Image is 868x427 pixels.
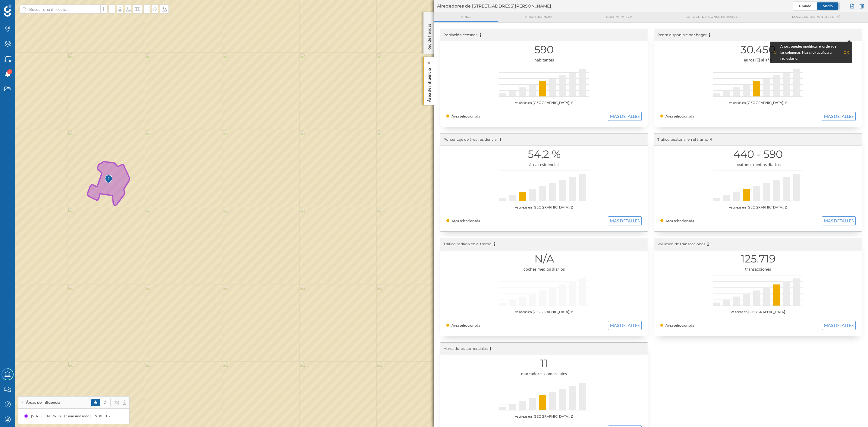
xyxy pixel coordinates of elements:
[426,66,432,102] p: Área de influencia
[665,323,694,328] span: Área seleccionada
[799,4,811,8] span: Grande
[4,5,11,17] img: Geoblink Logo
[451,114,480,118] span: Área seleccionada
[822,4,833,8] span: Medio
[440,29,648,41] div: Población censada
[446,57,642,63] div: habitantes
[446,413,642,419] div: vs áreas en [GEOGRAPHIC_DATA], L'
[665,114,694,118] span: Área seleccionada
[822,216,856,225] button: MAS DETALLES
[446,358,642,369] h1: 11
[654,133,862,146] div: Tráfico peatonal en el tramo
[780,43,841,61] div: Ahora puedes modificar el orden de las columnas. Haz click aquí para reajustarlo.
[437,3,551,9] span: Alrededores de [STREET_ADDRESS][PERSON_NAME]
[9,69,11,75] span: 1
[30,413,92,419] div: [STREET_ADDRESS] (5 min Andando)
[608,321,642,330] button: MAS DETALLES
[660,100,856,106] div: vs áreas en [GEOGRAPHIC_DATA], L'
[26,400,60,405] span: Áreas de influencia
[440,238,648,250] div: Tráfico rodado en el tramo
[660,44,856,55] h1: 30.450
[446,149,642,160] h1: 54,2 %
[461,14,471,19] span: Area
[440,133,648,146] div: Porcentaje de área residencial
[660,266,856,272] div: transacciones
[660,162,856,168] div: peatones medios diarios
[660,309,856,315] div: vs áreas en [GEOGRAPHIC_DATA]
[446,100,642,106] div: vs áreas en [GEOGRAPHIC_DATA], L'
[105,173,112,185] img: Marker
[440,343,648,355] div: Marcadores comerciales
[608,112,642,121] button: MAS DETALLES
[525,14,552,19] span: Áreas espejo
[446,162,642,168] div: área residencial
[446,204,642,210] div: vs áreas en [GEOGRAPHIC_DATA], L'
[844,49,849,55] div: OK
[660,204,856,210] div: vs áreas en [GEOGRAPHIC_DATA], L'
[426,21,432,51] p: Red de tiendas
[451,218,480,223] span: Área seleccionada
[665,218,694,223] span: Área seleccionada
[446,309,642,315] div: vs áreas en [GEOGRAPHIC_DATA], L'
[12,4,33,10] span: Soporte
[654,238,862,250] div: Volumen de transacciones
[446,253,642,265] h1: N/A
[687,14,738,19] span: Origen de consumidores
[822,112,856,121] button: MAS DETALLES
[92,413,155,419] div: [STREET_ADDRESS] (5 min Andando)
[654,29,862,41] div: Renta disponible por hogar
[446,44,642,55] h1: 590
[660,253,856,265] h1: 125.719
[608,216,642,225] button: MAS DETALLES
[606,14,632,19] span: Comparativa
[446,371,642,377] div: marcadores comerciales
[660,57,856,63] div: euros (€) al año
[792,14,834,19] span: Locales disponibles
[660,149,856,160] h1: 440 - 590
[446,266,642,272] div: coches medios diarios
[822,321,856,330] button: MAS DETALLES
[451,323,480,328] span: Área seleccionada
